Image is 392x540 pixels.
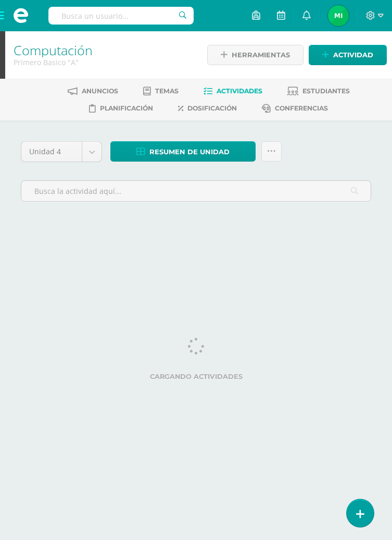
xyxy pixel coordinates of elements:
input: Busca un usuario... [48,7,194,24]
span: Conferencias [275,104,328,112]
a: Temas [143,83,179,100]
span: Unidad 4 [29,142,74,162]
a: Computación [14,41,93,59]
a: Resumen de unidad [110,141,256,162]
a: Conferencias [262,100,328,117]
a: Herramientas [207,45,304,65]
input: Busca la actividad aquí... [21,181,371,201]
a: Dosificación [178,100,237,117]
span: Temas [155,87,179,95]
span: Actividades [217,87,262,95]
a: Unidad 4 [21,142,102,162]
img: d61081fa4d32a2584e9020f5274a417f.png [328,5,349,26]
span: Actividad [333,45,373,65]
h1: Computación [14,43,194,57]
span: Herramientas [232,45,290,65]
a: Actividad [309,45,387,65]
a: Actividades [204,83,262,100]
span: Resumen de unidad [149,142,230,162]
a: Anuncios [68,83,118,100]
div: Primero Basico 'A' [14,57,194,67]
span: Planificación [100,104,153,112]
span: Anuncios [82,87,118,95]
a: Planificación [89,100,153,117]
a: Estudiantes [287,83,350,100]
span: Dosificación [187,104,237,112]
span: Estudiantes [302,87,350,95]
label: Cargando actividades [21,373,371,381]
